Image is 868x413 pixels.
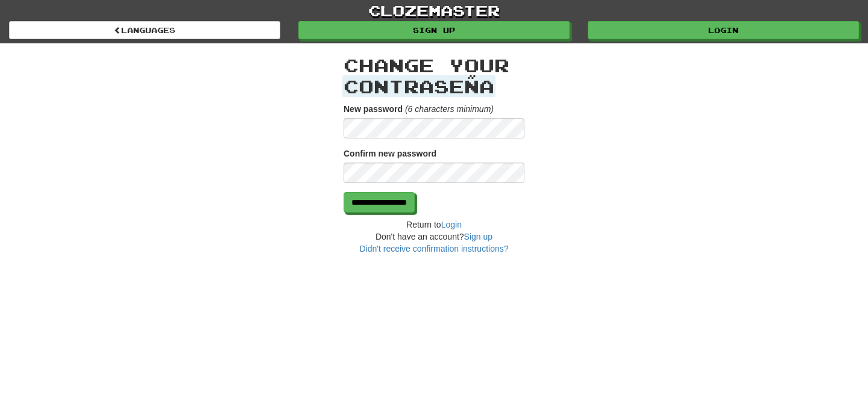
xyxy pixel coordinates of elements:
[9,21,280,39] a: Languages
[359,244,508,253] a: Didn't receive confirmation instructions?
[441,220,462,229] a: Login
[464,232,492,241] a: Sign up
[344,103,403,115] label: New password
[344,55,524,97] h2: Change your
[588,21,859,39] a: Login
[344,147,436,160] label: Confirm new password
[344,219,524,255] div: Return to Don't have an account?
[405,104,494,114] em: (6 characters minimum)
[298,21,570,39] a: Sign up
